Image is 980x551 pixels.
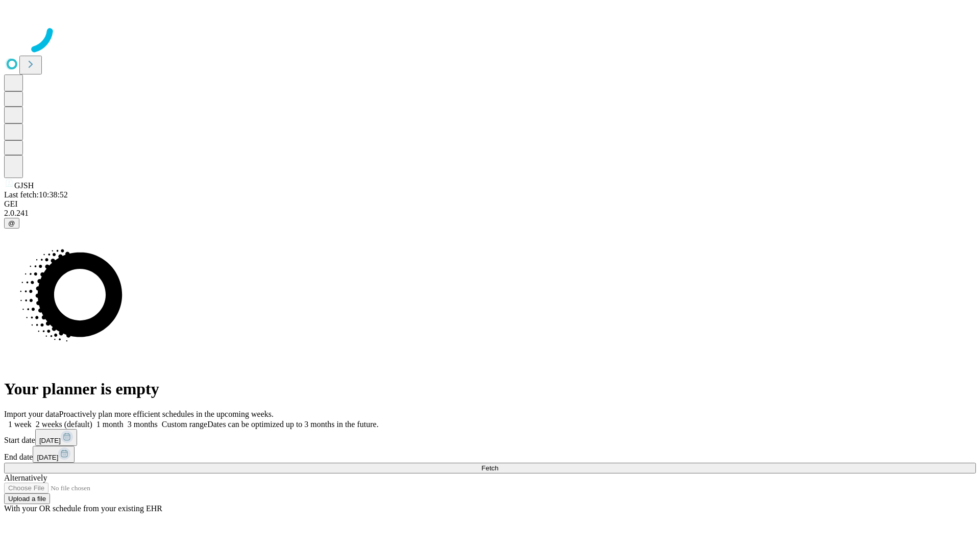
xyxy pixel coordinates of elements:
[35,429,77,446] button: [DATE]
[4,209,976,218] div: 2.0.241
[39,437,61,444] span: [DATE]
[8,219,15,227] span: @
[14,181,34,190] span: GJSH
[33,446,75,463] button: [DATE]
[4,463,976,473] button: Fetch
[162,420,207,429] span: Custom range
[128,420,158,429] span: 3 months
[4,429,976,446] div: Start date
[4,504,162,513] span: With your OR schedule from your existing EHR
[207,420,378,429] span: Dates can be optimized up to 3 months in the future.
[4,190,68,199] span: Last fetch: 10:38:52
[4,410,59,418] span: Import your data
[4,218,19,229] button: @
[36,420,92,429] span: 2 weeks (default)
[4,380,976,398] h1: Your planner is empty
[4,199,976,209] div: GEI
[4,446,976,463] div: End date
[8,420,32,429] span: 1 week
[4,473,47,482] span: Alternatively
[4,493,50,504] button: Upload a file
[96,420,124,429] span: 1 month
[481,464,498,472] span: Fetch
[59,410,274,418] span: Proactively plan more efficient schedules in the upcoming weeks.
[37,454,58,461] span: [DATE]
